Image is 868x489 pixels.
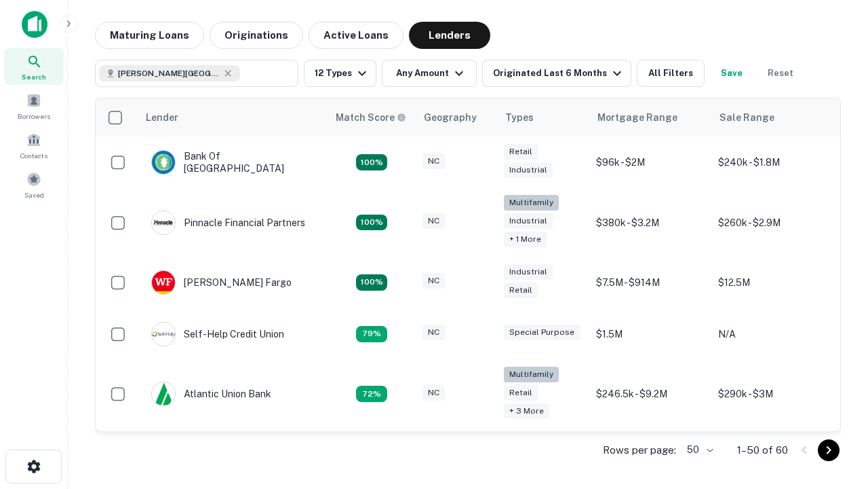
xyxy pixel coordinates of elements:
[737,442,788,458] p: 1–50 of 60
[818,439,840,461] button: Go to next page
[336,110,406,125] div: Capitalize uses an advanced AI algorithm to match your search with the best lender. The match sco...
[505,109,534,126] div: Types
[151,322,284,346] div: Self-help Credit Union
[682,440,715,460] div: 50
[589,308,711,360] td: $1.5M
[504,162,553,178] div: Industrial
[422,273,445,289] div: NC
[4,127,64,164] a: Contacts
[151,150,314,175] div: Bank Of [GEOGRAPHIC_DATA]
[382,60,477,87] button: Any Amount
[146,109,178,126] div: Lender
[151,270,292,295] div: [PERSON_NAME] Fargo
[152,382,175,405] img: picture
[424,109,477,126] div: Geography
[800,380,868,446] iframe: Chat Widget
[309,22,403,49] button: Active Loans
[356,154,387,170] div: Matching Properties: 14, hasApolloMatch: undefined
[482,60,631,87] button: Originated Last 6 Months
[118,67,220,79] span: [PERSON_NAME][GEOGRAPHIC_DATA], [GEOGRAPHIC_DATA]
[759,60,802,87] button: Reset
[4,166,64,203] a: Saved
[711,308,833,360] td: N/A
[504,144,538,160] div: Retail
[493,65,625,81] div: Originated Last 6 Months
[710,60,753,87] button: Save your search to get updates of matches that match your search criteria.
[336,110,403,125] h6: Match Score
[152,323,175,346] img: picture
[504,283,538,298] div: Retail
[504,403,549,419] div: + 3 more
[20,150,47,161] span: Contacts
[422,385,445,401] div: NC
[151,211,305,235] div: Pinnacle Financial Partners
[637,60,705,87] button: All Filters
[504,367,559,382] div: Multifamily
[152,151,175,174] img: picture
[504,195,559,211] div: Multifamily
[711,188,833,257] td: $260k - $2.9M
[356,386,387,402] div: Matching Properties: 10, hasApolloMatch: undefined
[719,109,774,126] div: Sale Range
[210,22,303,49] button: Originations
[589,137,711,188] td: $96k - $2M
[24,189,44,200] span: Saved
[711,360,833,429] td: $290k - $3M
[504,213,553,229] div: Industrial
[151,382,271,406] div: Atlantic Union Bank
[416,98,497,137] th: Geography
[4,88,64,124] a: Borrowers
[504,325,580,340] div: Special Purpose
[152,271,175,294] img: picture
[589,98,711,137] th: Mortgage Range
[356,215,387,231] div: Matching Properties: 25, hasApolloMatch: undefined
[711,98,833,137] th: Sale Range
[422,213,445,229] div: NC
[356,326,387,342] div: Matching Properties: 11, hasApolloMatch: undefined
[22,11,47,38] img: capitalize-icon.png
[603,442,676,458] p: Rows per page:
[589,257,711,308] td: $7.5M - $914M
[504,232,547,247] div: + 1 more
[4,48,64,85] a: Search
[152,211,175,234] img: picture
[589,188,711,257] td: $380k - $3.2M
[356,274,387,291] div: Matching Properties: 15, hasApolloMatch: undefined
[711,428,833,479] td: $480k - $3.1M
[711,137,833,188] td: $240k - $1.8M
[22,71,46,82] span: Search
[597,109,677,126] div: Mortgage Range
[409,22,490,49] button: Lenders
[328,98,416,137] th: Capitalize uses an advanced AI algorithm to match your search with the best lender. The match sco...
[18,111,50,122] span: Borrowers
[711,257,833,308] td: $12.5M
[589,360,711,429] td: $246.5k - $9.2M
[504,385,538,401] div: Retail
[497,98,589,137] th: Types
[504,264,553,280] div: Industrial
[95,22,204,49] button: Maturing Loans
[138,98,328,137] th: Lender
[422,325,445,340] div: NC
[589,428,711,479] td: $200k - $3.3M
[304,60,376,87] button: 12 Types
[422,153,445,169] div: NC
